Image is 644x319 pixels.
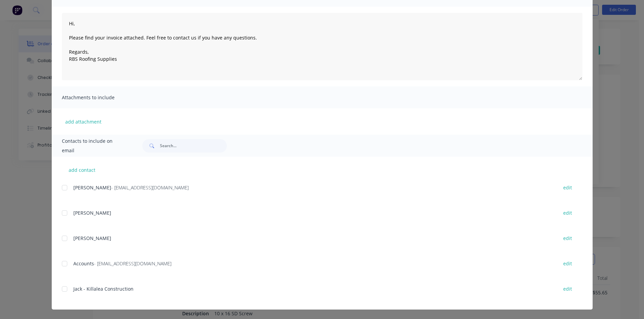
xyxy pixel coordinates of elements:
[62,165,102,175] button: add contact
[559,259,576,268] button: edit
[73,184,111,191] span: [PERSON_NAME]
[559,234,576,243] button: edit
[73,286,134,292] span: Jack - Killalea Construction
[111,184,189,191] span: - [EMAIL_ADDRESS][DOMAIN_NAME]
[160,139,227,153] input: Search...
[559,183,576,192] button: edit
[559,284,576,293] button: edit
[62,136,126,155] span: Contacts to include on email
[559,208,576,217] button: edit
[62,13,582,80] textarea: Hi, Please find your invoice attached. Feel free to contact us if you have any questions. Regards...
[94,260,171,267] span: - [EMAIL_ADDRESS][DOMAIN_NAME]
[73,210,111,216] span: [PERSON_NAME]
[62,116,105,127] button: add attachment
[73,260,94,267] span: Accounts
[73,235,111,241] span: [PERSON_NAME]
[62,93,136,102] span: Attachments to include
